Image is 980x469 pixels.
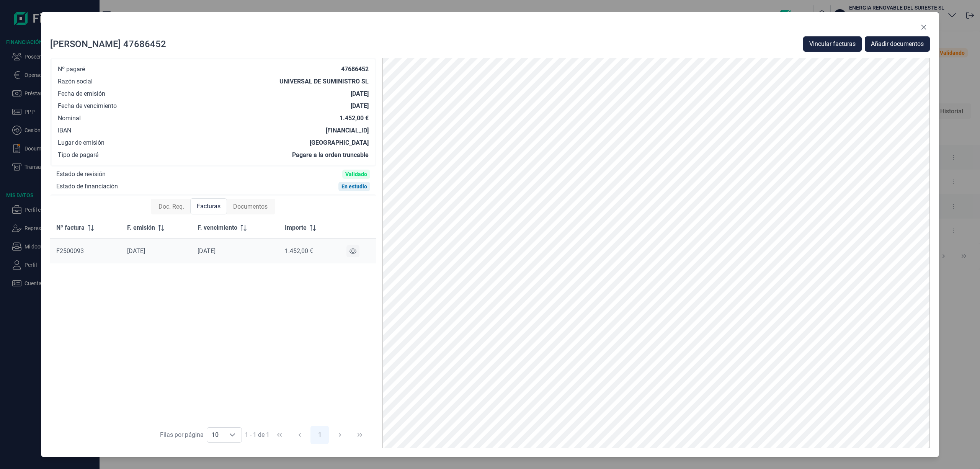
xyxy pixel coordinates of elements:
[198,223,237,232] span: F. vencimiento
[285,223,307,232] span: Importe
[56,247,84,255] span: F2500093
[345,171,367,177] div: Validado
[56,170,106,178] div: Estado de revisión
[227,199,274,214] div: Documentos
[58,139,105,147] div: Lugar de emisión
[351,426,369,444] button: Last Page
[803,36,862,52] button: Vincular facturas
[809,39,856,49] span: Vincular facturas
[56,223,85,232] span: Nº factura
[207,428,223,442] span: 10
[270,426,289,444] button: First Page
[351,102,369,110] div: [DATE]
[382,58,930,448] img: PDF Viewer
[340,114,369,122] div: 1.452,00 €
[198,247,273,255] div: [DATE]
[918,21,930,33] button: Close
[58,102,117,110] div: Fecha de vencimiento
[310,426,329,444] button: Page 1
[58,114,81,122] div: Nominal
[279,78,369,85] div: UNIVERSAL DE SUMINISTRO SL
[292,151,369,159] div: Pagare a la orden truncable
[291,426,309,444] button: Previous Page
[127,247,185,255] div: [DATE]
[127,223,155,232] span: F. emisión
[341,183,367,190] div: En estudio
[50,38,166,50] div: [PERSON_NAME] 47686452
[310,139,369,147] div: [GEOGRAPHIC_DATA]
[158,202,184,211] span: Doc. Req.
[285,247,334,255] div: 1.452,00 €
[865,36,930,52] button: Añadir documentos
[351,90,369,98] div: [DATE]
[58,151,98,159] div: Tipo de pagaré
[197,202,220,211] span: Facturas
[152,199,190,214] div: Doc. Req.
[58,90,105,98] div: Fecha de emisión
[56,183,118,190] div: Estado de financiación
[58,127,71,134] div: IBAN
[190,198,227,214] div: Facturas
[871,39,924,49] span: Añadir documentos
[331,426,349,444] button: Next Page
[341,65,369,73] div: 47686452
[223,428,242,442] div: Choose
[233,202,268,211] span: Documentos
[245,432,269,438] span: 1 - 1 de 1
[326,127,369,134] div: [FINANCIAL_ID]
[58,78,93,85] div: Razón social
[160,430,204,440] div: Filas por página
[58,65,85,73] div: Nº pagaré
